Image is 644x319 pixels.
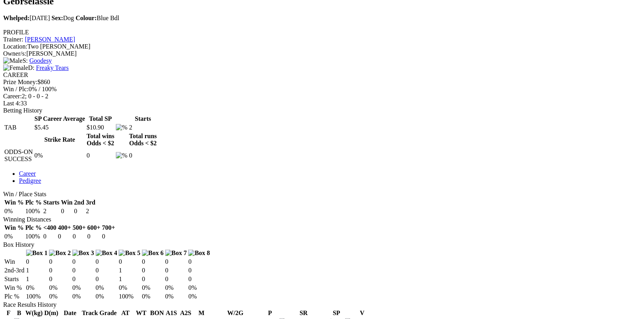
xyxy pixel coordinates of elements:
td: 0% [188,293,210,300]
span: Owner/s: [3,50,26,57]
th: Starts [128,115,157,123]
td: 0 [102,233,115,240]
img: Box 4 [96,250,117,257]
span: Prize Money: [3,79,38,85]
td: 0 [165,258,187,266]
td: 0% [34,148,85,163]
th: WT [134,309,149,317]
td: 1 [26,275,48,283]
td: 2nd-3rd [4,266,25,274]
td: 1 [118,275,141,283]
td: 0% [165,293,187,300]
td: 0 [165,275,187,283]
td: 0 [165,266,187,274]
div: Box History [3,241,635,248]
span: S: [3,57,28,64]
div: PROFILE [3,29,635,36]
img: Box 1 [26,250,48,257]
img: Male [3,57,23,64]
div: CAREER [3,71,635,79]
td: 0 [142,266,164,274]
td: 0 [188,275,210,283]
td: 100% [118,293,141,300]
div: Two [PERSON_NAME] [3,43,635,50]
th: Strike Rate [34,132,85,147]
a: Freaky Tears [36,64,69,71]
td: 0 [86,148,115,163]
td: 0 [49,275,71,283]
td: Win % [4,284,25,292]
td: 0 [58,233,72,240]
a: [PERSON_NAME] [25,36,75,43]
td: ODDS-ON SUCCESS [4,148,33,163]
th: W(kg) [25,309,43,317]
th: 3rd [85,199,96,206]
td: 0% [142,284,164,292]
div: [PERSON_NAME] [3,50,635,57]
td: 0% [95,293,118,300]
th: Grade [99,309,117,317]
th: Starts [43,199,60,206]
th: BON [149,309,164,317]
span: Win / Plc: [3,86,28,92]
span: Career: [3,93,22,99]
span: Dog [51,15,74,21]
td: 0% [4,233,24,240]
img: % [116,152,127,159]
td: 0 [72,275,94,283]
td: 0 [49,266,71,274]
td: 0% [72,293,94,300]
th: M [194,309,209,317]
th: Win % [4,224,24,232]
td: 0 [49,258,71,266]
th: F [4,309,13,317]
td: 0 [128,148,157,163]
img: Box 3 [72,250,94,257]
th: <400 [43,224,57,232]
td: Plc % [4,293,25,300]
td: 0% [26,284,48,292]
th: AT [118,309,133,317]
a: Goodesy [29,57,52,64]
td: Win [4,258,25,266]
td: 100% [25,207,42,215]
b: Colour: [76,15,96,21]
td: 0 [142,275,164,283]
span: D: [3,64,34,71]
span: [DATE] [3,15,50,21]
th: B [14,309,24,317]
div: 33 [3,100,635,107]
th: 500+ [72,224,86,232]
a: Career [19,170,36,177]
span: Blue Bdl [76,15,119,21]
th: Plc % [25,224,42,232]
a: Pedigree [19,177,41,184]
img: % [116,124,127,131]
div: $860 [3,79,635,86]
td: 0 [95,266,118,274]
th: 2nd [74,199,85,206]
th: SR [279,309,328,317]
div: Win / Place Stats [3,191,635,198]
td: $10.90 [86,124,115,131]
span: Location: [3,43,27,50]
div: 0% / 100% [3,86,635,93]
td: Starts [4,275,25,283]
b: Sex: [51,15,63,21]
td: 0 [43,233,57,240]
td: 0 [95,275,118,283]
td: 0% [72,284,94,292]
th: SP [329,309,344,317]
b: Whelped: [3,15,30,21]
td: 1 [118,266,141,274]
td: 0 [118,258,141,266]
td: 0 [72,258,94,266]
span: Trainer: [3,36,23,43]
td: 2 [85,207,96,215]
th: Plc % [25,199,42,206]
div: Betting History [3,107,635,114]
td: 100% [26,293,48,300]
td: 0 [188,266,210,274]
td: 2 [43,207,60,215]
th: Win % [4,199,24,206]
